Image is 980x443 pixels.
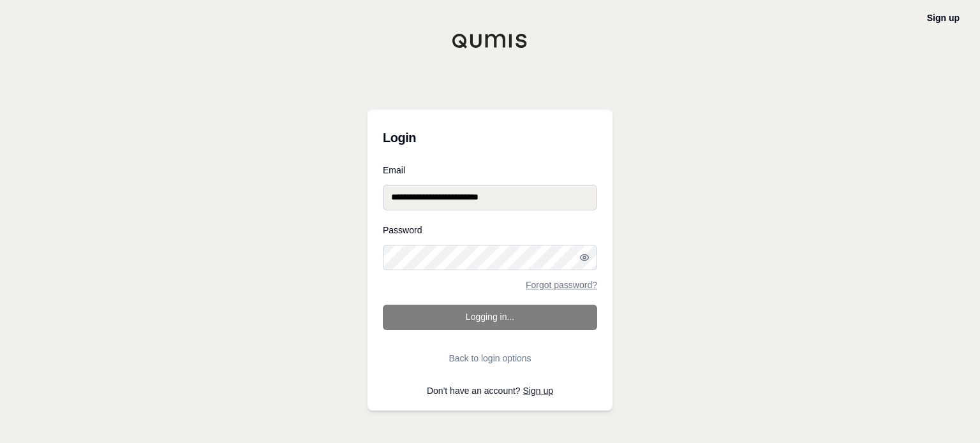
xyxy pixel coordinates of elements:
[383,125,597,150] h3: Login
[383,386,597,395] p: Don't have an account?
[523,386,553,396] a: Sign up
[383,226,597,235] label: Password
[383,345,597,371] button: Back to login options
[927,13,960,23] a: Sign up
[526,280,597,289] a: Forgot password?
[383,166,597,175] label: Email
[452,33,528,48] img: Qumis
